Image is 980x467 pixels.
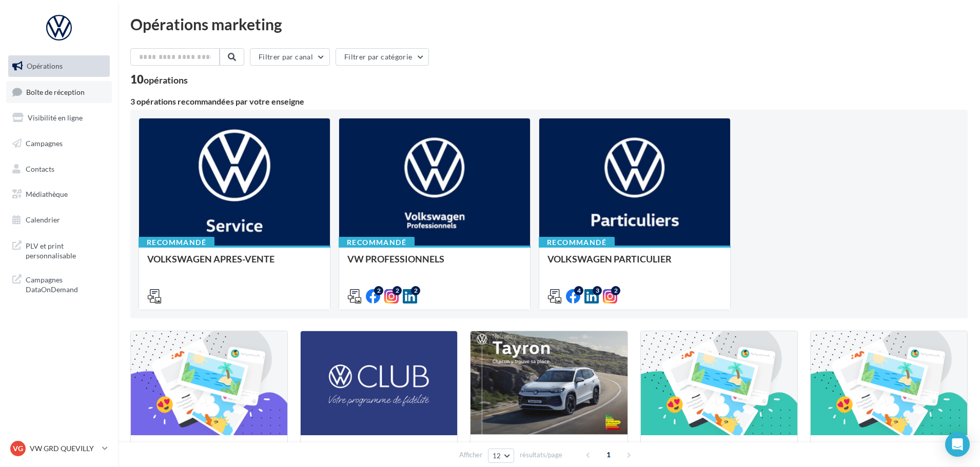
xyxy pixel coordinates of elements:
[411,286,420,295] div: 2
[13,443,23,454] span: VG
[6,184,112,205] a: Médiathèque
[26,239,106,261] span: PLV et print personnalisable
[547,254,722,274] div: VOLKSWAGEN PARTICULIER
[28,113,83,122] span: Visibilité en ligne
[593,286,602,295] div: 3
[339,237,415,248] div: Recommandé
[539,237,615,248] div: Recommandé
[27,62,63,70] span: Opérations
[26,139,63,148] span: Campagnes
[6,269,112,299] a: Campagnes DataOnDemand
[520,450,562,460] span: résultats/page
[393,286,402,295] div: 2
[139,237,214,248] div: Recommandé
[147,254,322,274] div: VOLKSWAGEN APRES-VENTE
[347,254,522,274] div: VW PROFESSIONNELS
[600,446,617,463] span: 1
[6,235,112,265] a: PLV et print personnalisable
[459,450,482,460] span: Afficher
[250,48,330,66] button: Filtrer par canal
[611,286,620,295] div: 2
[130,16,968,32] div: Opérations marketing
[26,164,54,173] span: Contacts
[26,87,85,96] span: Boîte de réception
[8,439,110,458] a: VG VW GRD QUEVILLY
[6,81,112,103] a: Boîte de réception
[26,215,60,224] span: Calendrier
[130,97,968,106] div: 3 opérations recommandées par votre enseigne
[574,286,583,295] div: 4
[493,452,501,460] span: 12
[6,55,112,77] a: Opérations
[6,158,112,180] a: Contacts
[336,48,429,66] button: Filtrer par catégorie
[6,107,112,129] a: Visibilité en ligne
[130,74,188,85] div: 10
[30,443,98,454] p: VW GRD QUEVILLY
[374,286,383,295] div: 2
[488,449,514,463] button: 12
[144,75,188,85] div: opérations
[945,432,970,457] div: Open Intercom Messenger
[26,190,68,198] span: Médiathèque
[6,209,112,231] a: Calendrier
[6,133,112,154] a: Campagnes
[26,273,106,295] span: Campagnes DataOnDemand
